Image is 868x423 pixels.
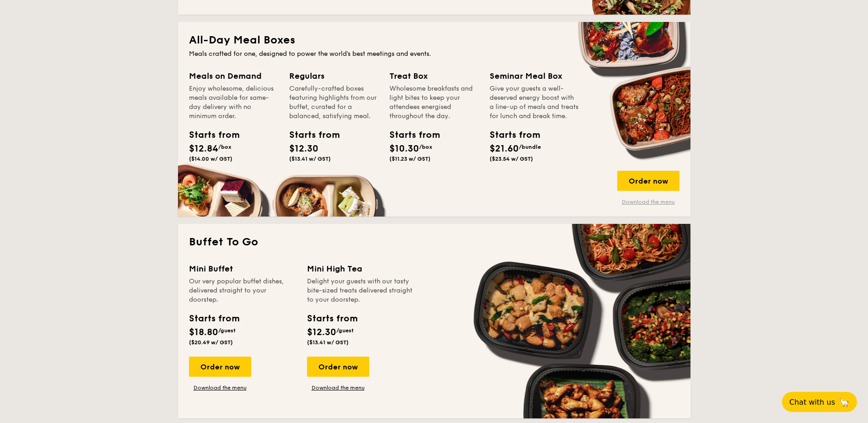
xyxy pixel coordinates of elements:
span: /guest [336,327,354,334]
div: Enjoy wholesome, delicious meals available for same-day delivery with no minimum order. [189,84,278,121]
div: Our very popular buffet dishes, delivered straight to your doorstep. [189,277,296,304]
div: Carefully-crafted boxes featuring highlights from our buffet, curated for a balanced, satisfying ... [289,84,378,121]
div: Treat Box [389,70,479,82]
span: ($13.41 w/ GST) [289,156,331,162]
span: ($11.23 w/ GST) [389,156,431,162]
div: Meals on Demand [189,70,278,82]
span: /guest [218,327,236,334]
span: ($20.49 w/ GST) [189,339,233,346]
span: ($14.00 w/ GST) [189,156,232,162]
div: Order now [189,357,251,377]
div: Give your guests a well-deserved energy boost with a line-up of meals and treats for lunch and br... [490,84,579,121]
div: Meals crafted for one, designed to power the world's best meetings and events. [189,49,679,59]
span: $12.30 [289,143,318,154]
div: Starts from [389,128,431,142]
div: Starts from [189,128,230,142]
span: $18.80 [189,327,218,338]
span: 🦙 [839,397,850,407]
span: $21.60 [490,143,519,154]
span: $12.30 [307,327,336,338]
span: ($23.54 w/ GST) [490,156,533,162]
span: $12.84 [189,143,218,154]
div: Starts from [490,128,531,142]
div: Delight your guests with our tasty bite-sized treats delivered straight to your doorstep. [307,277,414,304]
div: Seminar Meal Box [490,70,579,82]
h2: Buffet To Go [189,235,679,249]
span: /box [218,144,232,150]
div: Mini High Tea [307,262,414,275]
div: Wholesome breakfasts and light bites to keep your attendees energised throughout the day. [389,84,479,121]
div: Starts from [307,312,357,325]
span: ($13.41 w/ GST) [307,339,349,346]
div: Regulars [289,70,378,82]
a: Download the menu [189,384,251,391]
div: Mini Buffet [189,262,296,275]
span: /box [419,144,432,150]
a: Download the menu [307,384,369,391]
a: Download the menu [617,198,679,206]
span: /bundle [519,144,541,150]
button: Chat with us🦙 [782,392,857,412]
span: Chat with us [789,398,835,407]
h2: All-Day Meal Boxes [189,33,679,48]
div: Order now [617,171,679,191]
div: Starts from [289,128,330,142]
span: $10.30 [389,143,419,154]
div: Starts from [189,312,239,325]
div: Order now [307,357,369,377]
